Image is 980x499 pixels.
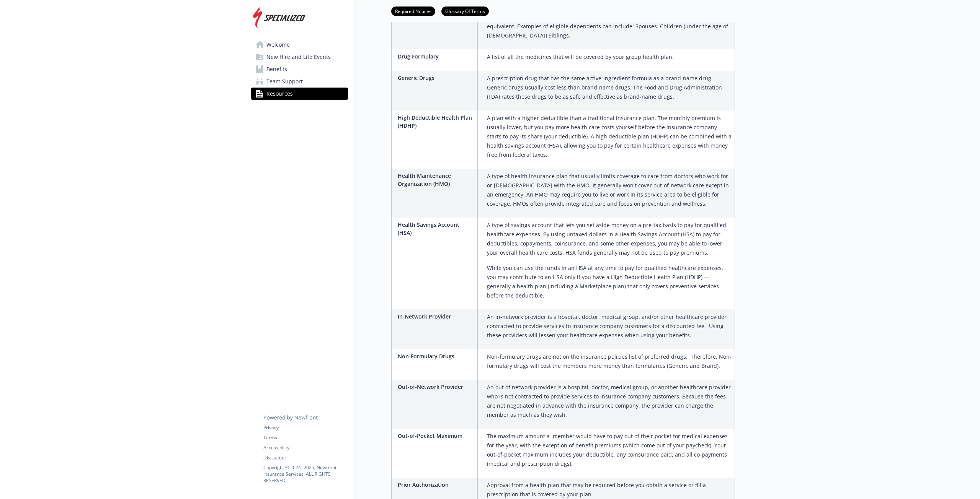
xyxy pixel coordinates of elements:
[251,75,348,88] a: Team Support
[251,51,348,63] a: New Hire and Life Events
[251,88,348,100] a: Resources
[487,312,732,340] p: An in-network provider is a hospital, doctor, medical group, and/or other healthcare provider con...
[487,114,732,159] p: A plan with a higher deductible than a traditional insurance plan. The monthly premium is usually...
[263,464,348,484] p: Copyright © 2024 - 2025 , Newfront Insurance Services, ALL RIGHTS RESERVED
[263,424,348,431] a: Privacy
[487,221,732,257] p: A type of savings account that lets you set aside money on a pre-tax basis to pay for qualified h...
[441,7,489,15] a: Glossary Of Terms
[251,39,348,51] a: Welcome
[266,88,293,100] span: Resources
[263,444,348,451] a: Accessibility
[263,434,348,441] a: Terms
[487,383,732,419] p: An out of network provider is a hospital, doctor, medical group, or another healthcare provider w...
[487,352,732,371] p: Non-formulary drugs are not on the insurance policies list of preferred drugs. Therefore, Non-for...
[398,481,474,489] p: Prior Authorization
[398,114,474,130] p: High Deductible Health Plan (HDHP)
[266,51,331,63] span: New Hire and Life Events
[487,481,732,499] p: Approval from a health plan that may be required before you obtain a service or fill a prescripti...
[398,52,474,60] p: Drug Formulary
[398,383,474,391] p: Out-of-Network Provider
[487,263,732,300] p: While you can use the funds in an HSA at any time to pay for qualified healthcare expenses, you m...
[266,39,290,51] span: Welcome
[487,432,732,468] p: The maximum amount a member would have to pay out of their pocket for medical expenses for the ye...
[391,7,435,15] a: Required Notices
[251,63,348,75] a: Benefits
[487,52,674,62] p: A list of all the medicines that will be covered by your group health plan.
[398,172,474,188] p: Health Maintenance Organization (HMO)
[266,63,287,75] span: Benefits
[398,221,474,237] p: Health Savings Account (HSA)
[487,172,732,208] p: A type of health insurance plan that usually limits coverage to care from doctors who work for or...
[398,74,474,82] p: Generic Drugs
[398,352,474,360] p: Non-Formulary Drugs
[266,75,303,88] span: Team Support
[263,454,348,461] a: Disclaimer
[398,312,474,320] p: In-Network Provider
[398,432,474,440] p: Out-of-Pocket Maximum
[487,74,732,101] p: A prescription drug that has the same active-ingredient formula as a brand-name drug. Generic dru...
